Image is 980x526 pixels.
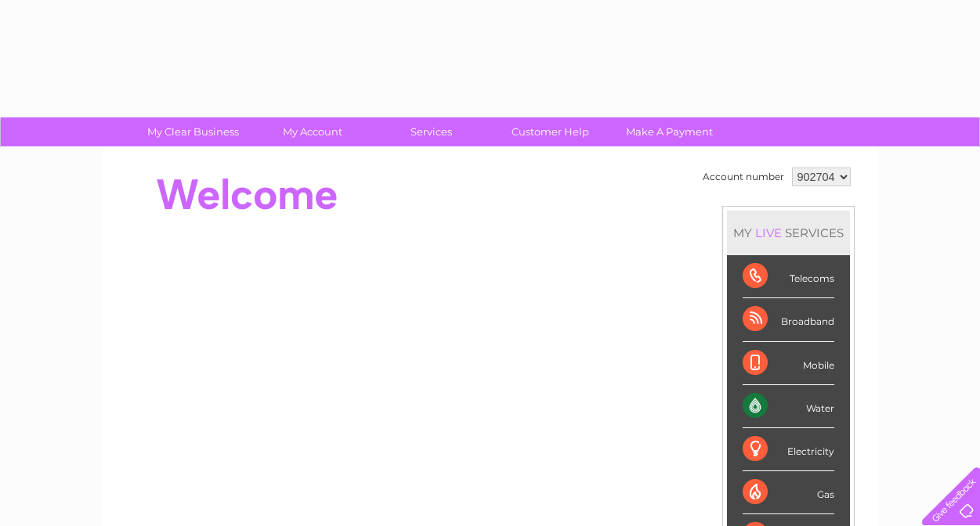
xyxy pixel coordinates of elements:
[486,117,615,146] a: Customer Help
[128,117,258,146] a: My Clear Business
[727,211,850,255] div: MY SERVICES
[743,471,834,514] div: Gas
[248,117,377,146] a: My Account
[752,225,785,240] div: LIVE
[743,298,834,341] div: Broadband
[743,342,834,385] div: Mobile
[367,117,496,146] a: Services
[743,385,834,428] div: Water
[743,428,834,471] div: Electricity
[605,117,734,146] a: Make A Payment
[743,255,834,298] div: Telecoms
[699,164,788,190] td: Account number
